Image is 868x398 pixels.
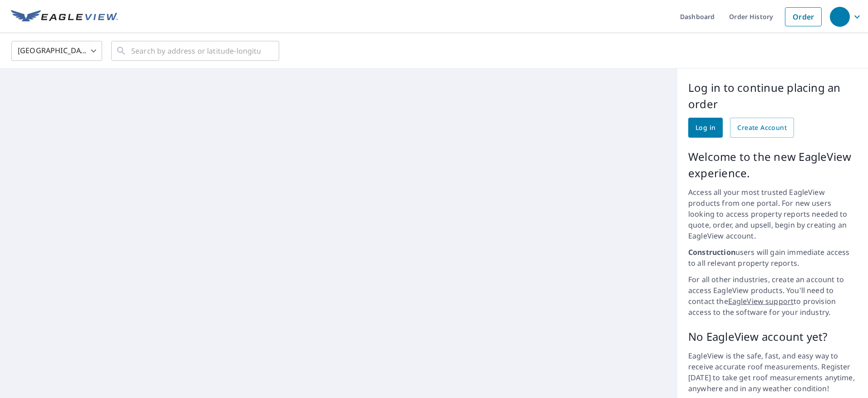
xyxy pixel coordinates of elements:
[688,187,857,241] p: Access all your most trusted EagleView products from one portal. For new users looking to access ...
[131,38,261,64] input: Search by address or latitude-longitude
[688,247,857,269] p: users will gain immediate access to all relevant property reports.
[11,38,102,64] div: [GEOGRAPHIC_DATA]
[688,149,857,181] p: Welcome to the new EagleView experience.
[688,247,735,257] strong: Construction
[728,296,794,306] a: EagleView support
[688,80,857,112] p: Log in to continue placing an order
[688,328,857,345] p: No EagleView account yet?
[688,118,723,138] a: Log in
[785,7,822,26] a: Order
[11,10,118,24] img: EV Logo
[730,118,794,138] a: Create Account
[688,274,857,318] p: For all other industries, create an account to access EagleView products. You'll need to contact ...
[695,122,715,134] span: Log in
[737,122,787,134] span: Create Account
[688,350,857,394] p: EagleView is the safe, fast, and easy way to receive accurate roof measurements. Register [DATE] ...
